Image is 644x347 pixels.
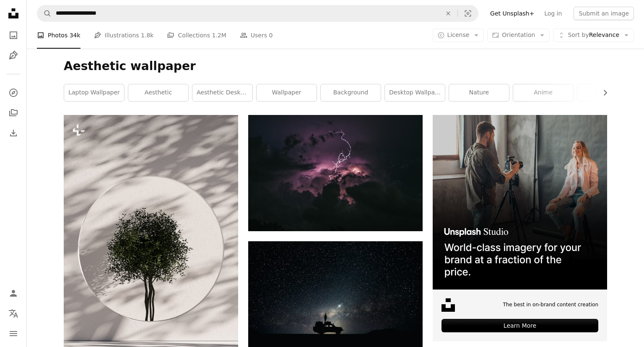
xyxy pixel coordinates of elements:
[269,31,273,40] span: 0
[5,325,22,342] button: Menu
[568,31,589,38] span: Sort by
[5,27,22,44] a: Photos
[212,31,226,40] span: 1.2M
[449,84,509,101] a: nature
[248,169,423,177] a: photography of lightning storm
[64,84,124,101] a: laptop wallpaper
[441,319,598,332] div: Learn More
[128,84,188,101] a: aesthetic
[568,31,619,39] span: Relevance
[141,31,153,40] span: 1.8k
[321,84,381,101] a: background
[503,301,598,308] span: The best in on-brand content creation
[5,47,22,64] a: Illustrations
[64,242,238,249] a: a white plate with a tree inside of it
[5,285,22,302] a: Log in / Sign up
[5,125,22,141] a: Download History
[577,84,637,101] a: desktop
[458,5,478,21] button: Visual search
[433,115,607,341] a: The best in on-brand content creationLearn More
[433,115,607,290] img: file-1715651741414-859baba4300dimage
[502,31,535,38] span: Orientation
[37,5,478,22] form: Find visuals sitewide
[597,84,607,101] button: scroll list to the right
[513,84,573,101] a: anime
[433,29,484,42] button: License
[441,298,455,312] img: file-1631678316303-ed18b8b5cb9cimage
[167,22,226,49] a: Collections 1.2M
[240,22,273,49] a: Users 0
[257,84,317,101] a: wallpaper
[553,29,634,42] button: Sort byRelevance
[5,84,22,101] a: Explore
[487,29,550,42] button: Orientation
[447,31,470,38] span: License
[5,104,22,121] a: Collections
[37,5,52,21] button: Search Unsplash
[5,305,22,322] button: Language
[248,115,423,231] img: photography of lightning storm
[439,5,457,21] button: Clear
[94,22,154,49] a: Illustrations 1.8k
[248,295,423,303] a: silhouette of off-road car
[385,84,445,101] a: desktop wallpaper
[64,59,607,74] h1: Aesthetic wallpaper
[539,7,567,20] a: Log in
[574,7,634,20] button: Submit an image
[192,84,252,101] a: aesthetic desktop wallpaper
[485,7,539,20] a: Get Unsplash+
